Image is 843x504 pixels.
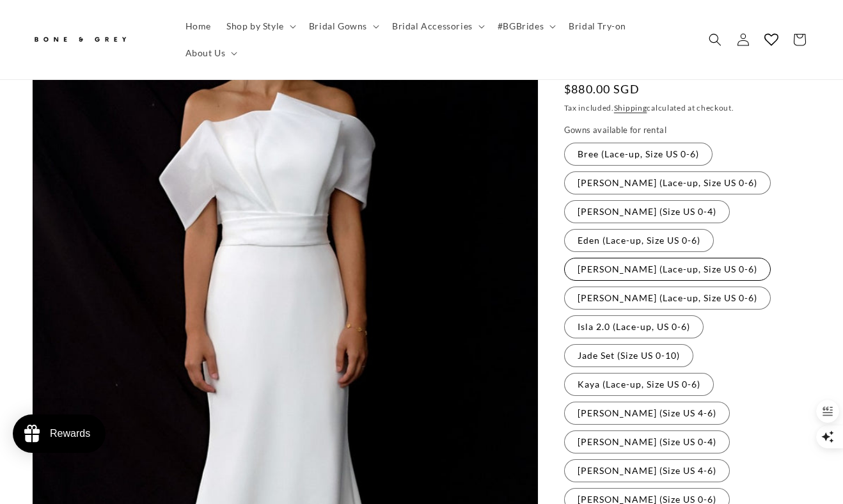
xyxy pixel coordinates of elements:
label: [PERSON_NAME] (Size US 4-6) [564,402,730,425]
summary: Search [701,26,729,54]
summary: Bridal Accessories [384,13,490,40]
div: Rewards [50,428,90,439]
label: Kaya (Lace-up, Size US 0-6) [564,373,714,396]
span: Bridal Try-on [569,20,626,32]
span: Home [185,20,211,32]
summary: About Us [178,40,243,67]
summary: Bridal Gowns [301,13,384,40]
img: Bone and Grey Bridal [32,29,128,51]
label: [PERSON_NAME] (Lace-up, Size US 0-6) [564,258,771,281]
label: Jade Set (Size US 0-10) [564,344,693,367]
label: [PERSON_NAME] (Size US 0-4) [564,430,730,453]
span: Bridal Accessories [392,20,473,32]
div: Tax included. calculated at checkout. [564,102,811,114]
label: [PERSON_NAME] (Lace-up, Size US 0-6) [564,287,771,310]
label: Eden (Lace-up, Size US 0-6) [564,229,714,252]
a: Bridal Try-on [561,13,634,40]
a: Home [178,13,219,40]
a: Bone and Grey Bridal [28,24,165,55]
span: $880.00 SGD [564,81,640,98]
summary: Shop by Style [219,13,301,40]
span: Shop by Style [226,20,284,32]
label: Isla 2.0 (Lace-up, US 0-6) [564,315,704,338]
a: Shipping [614,103,647,113]
span: Bridal Gowns [309,20,367,32]
label: Bree (Lace-up, Size US 0-6) [564,143,713,166]
legend: Gowns available for rental [564,124,668,137]
label: [PERSON_NAME] (Lace-up, Size US 0-6) [564,171,771,194]
span: About Us [185,47,226,59]
label: [PERSON_NAME] (Size US 4-6) [564,459,730,482]
label: [PERSON_NAME] (Size US 0-4) [564,200,730,223]
summary: #BGBrides [490,13,561,40]
span: #BGBrides [498,20,544,32]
